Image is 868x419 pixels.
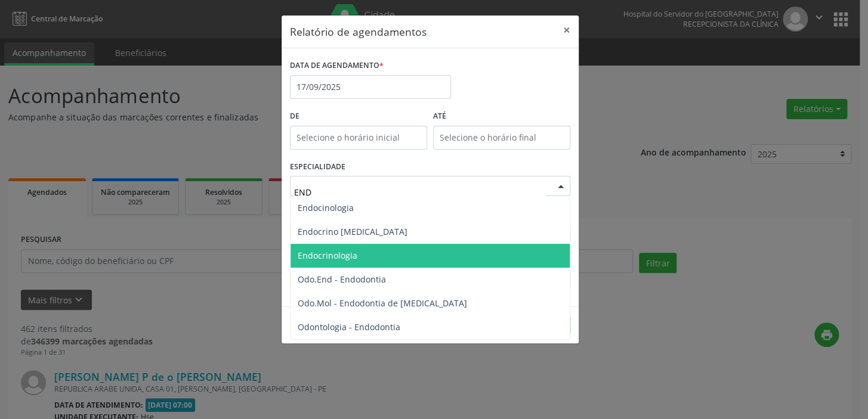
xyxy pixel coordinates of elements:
span: Odo.Mol - Endodontia de [MEDICAL_DATA] [298,297,467,309]
span: Endocinologia [298,202,354,213]
span: Odontologia - Endodontia [298,321,400,333]
button: Close [555,15,579,45]
h5: Relatório de agendamentos [290,24,427,39]
label: De [290,107,427,126]
span: Endocrinologia [298,250,357,261]
input: Selecione uma data ou intervalo [290,75,451,99]
span: Odo.End - Endodontia [298,274,386,285]
label: ESPECIALIDADE [290,158,345,176]
input: Selecione o horário final [433,126,570,150]
span: Endocrino [MEDICAL_DATA] [298,226,407,237]
input: Seleciona uma especialidade [294,180,546,204]
input: Selecione o horário inicial [290,126,427,150]
label: ATÉ [433,107,570,126]
label: DATA DE AGENDAMENTO [290,57,384,75]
